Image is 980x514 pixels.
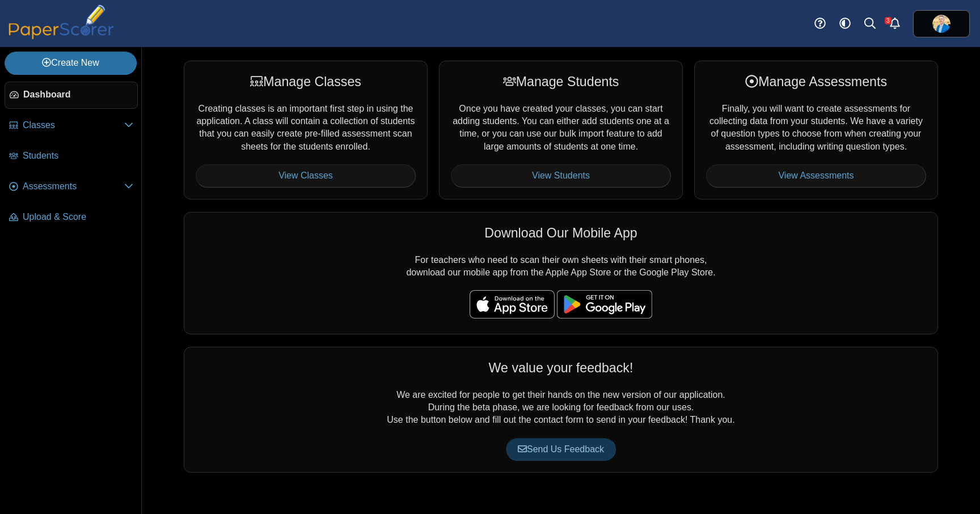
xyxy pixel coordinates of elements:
a: Classes [5,112,138,139]
span: Assessments [23,180,124,193]
a: ps.jrF02AmRZeRNgPWo [913,10,970,37]
a: Send Us Feedback [506,438,616,461]
img: google-play-badge.png [557,290,652,318]
div: Download Our Mobile App [196,224,926,242]
a: Assessments [5,173,138,201]
div: Manage Students [451,73,671,91]
a: View Assessments [706,164,926,187]
a: View Students [451,164,671,187]
a: View Classes [196,164,416,187]
div: Creating classes is an important first step in using the application. A class will contain a coll... [184,61,428,199]
span: Travis McFarland [932,15,951,33]
div: Manage Assessments [706,73,926,91]
div: Finally, you will want to create assessments for collecting data from your students. We have a va... [694,61,938,199]
img: PaperScorer [5,5,118,39]
span: Dashboard [23,88,133,101]
a: Create New [5,52,137,74]
a: Students [5,143,138,170]
a: Alerts [882,11,907,36]
div: We are excited for people to get their hands on the new version of our application. During the be... [184,347,938,473]
img: apple-store-badge.svg [470,290,555,318]
span: Send Us Feedback [518,444,604,454]
a: PaperScorer [5,31,118,41]
span: Classes [23,119,124,131]
span: Students [23,150,133,162]
span: Upload & Score [23,211,133,223]
a: Upload & Score [5,204,138,231]
div: Once you have created your classes, you can start adding students. You can either add students on... [439,61,683,199]
div: For teachers who need to scan their own sheets with their smart phones, download our mobile app f... [184,212,938,334]
div: Manage Classes [196,73,416,91]
div: We value your feedback! [196,359,926,377]
img: ps.jrF02AmRZeRNgPWo [932,15,951,33]
a: Dashboard [5,82,138,109]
